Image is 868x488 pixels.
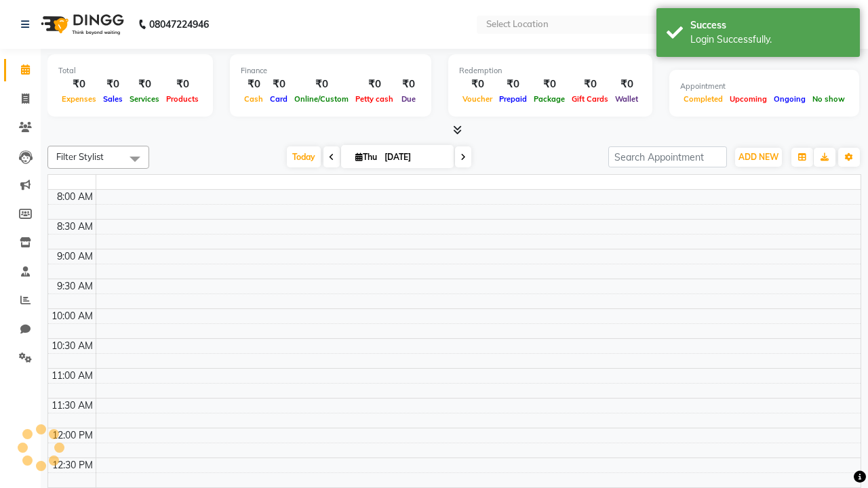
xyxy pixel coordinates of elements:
[58,77,100,92] div: ₹0
[126,94,163,104] span: Services
[267,77,291,92] div: ₹0
[50,428,96,443] div: 12:00 PM
[163,77,202,92] div: ₹0
[49,309,96,323] div: 10:00 AM
[612,94,642,104] span: Wallet
[49,399,96,413] div: 11:30 AM
[149,5,209,43] b: 08047224946
[568,77,612,92] div: ₹0
[100,94,126,104] span: Sales
[398,94,419,104] span: Due
[770,94,809,104] span: Ongoing
[459,65,642,77] div: Redemption
[54,220,96,234] div: 8:30 AM
[809,94,848,104] span: No show
[680,81,848,92] div: Appointment
[530,94,568,104] span: Package
[735,148,782,167] button: ADD NEW
[608,146,727,167] input: Search Appointment
[49,339,96,353] div: 10:30 AM
[486,18,549,31] div: Select Location
[241,77,267,92] div: ₹0
[612,77,642,92] div: ₹0
[738,152,778,162] span: ADD NEW
[291,94,352,104] span: Online/Custom
[163,94,202,104] span: Products
[352,77,397,92] div: ₹0
[54,249,96,264] div: 9:00 AM
[58,94,100,104] span: Expenses
[459,77,496,92] div: ₹0
[568,94,612,104] span: Gift Cards
[690,33,850,47] div: Login Successfully.
[100,77,126,92] div: ₹0
[241,65,420,77] div: Finance
[267,94,291,104] span: Card
[690,18,850,33] div: Success
[241,94,267,104] span: Cash
[56,151,104,162] span: Filter Stylist
[126,77,163,92] div: ₹0
[530,77,568,92] div: ₹0
[54,279,96,293] div: 9:30 AM
[50,458,96,472] div: 12:30 PM
[49,369,96,383] div: 11:00 AM
[291,77,352,92] div: ₹0
[287,146,321,167] span: Today
[352,94,397,104] span: Petty cash
[35,5,127,43] img: logo
[397,77,420,92] div: ₹0
[726,94,770,104] span: Upcoming
[496,94,530,104] span: Prepaid
[58,65,202,77] div: Total
[54,190,96,204] div: 8:00 AM
[352,152,380,162] span: Thu
[496,77,530,92] div: ₹0
[680,94,726,104] span: Completed
[380,147,448,167] input: 2025-09-04
[459,94,496,104] span: Voucher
